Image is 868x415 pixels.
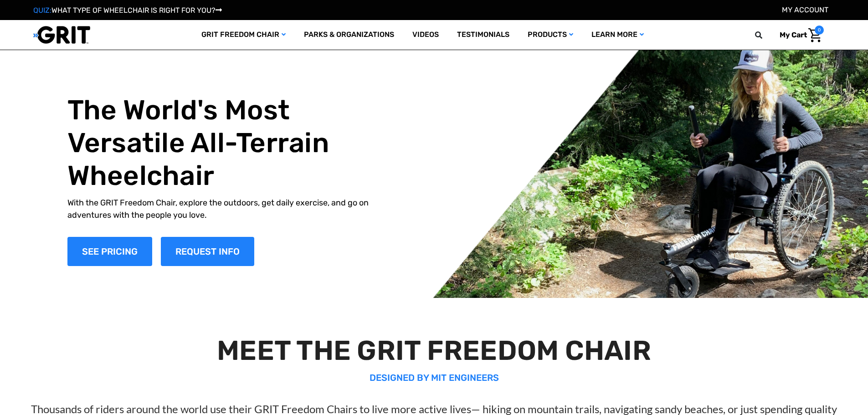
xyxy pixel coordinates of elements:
a: Parks & Organizations [295,20,403,50]
a: Learn More [582,20,653,50]
a: Slide number 1, Request Information [161,237,254,266]
p: With the GRIT Freedom Chair, explore the outdoors, get daily exercise, and go on adventures with ... [67,197,389,221]
a: Shop Now [67,237,152,266]
a: GRIT Freedom Chair [192,20,295,50]
a: Products [519,20,582,50]
a: Account [782,5,828,14]
h2: MEET THE GRIT FREEDOM CHAIR [22,334,847,367]
a: Videos [403,20,448,50]
img: Cart [808,28,822,42]
input: Search [759,26,773,45]
a: Testimonials [448,20,519,50]
a: QUIZ:WHAT TYPE OF WHEELCHAIR IS RIGHT FOR YOU? [33,6,222,15]
h1: The World's Most Versatile All-Terrain Wheelchair [67,94,389,192]
img: GRIT All-Terrain Wheelchair and Mobility Equipment [33,26,90,44]
span: QUIZ: [33,6,51,15]
span: My Cart [780,31,807,39]
p: DESIGNED BY MIT ENGINEERS [22,371,847,384]
a: Cart with 0 items [773,26,824,45]
span: 0 [815,26,824,35]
